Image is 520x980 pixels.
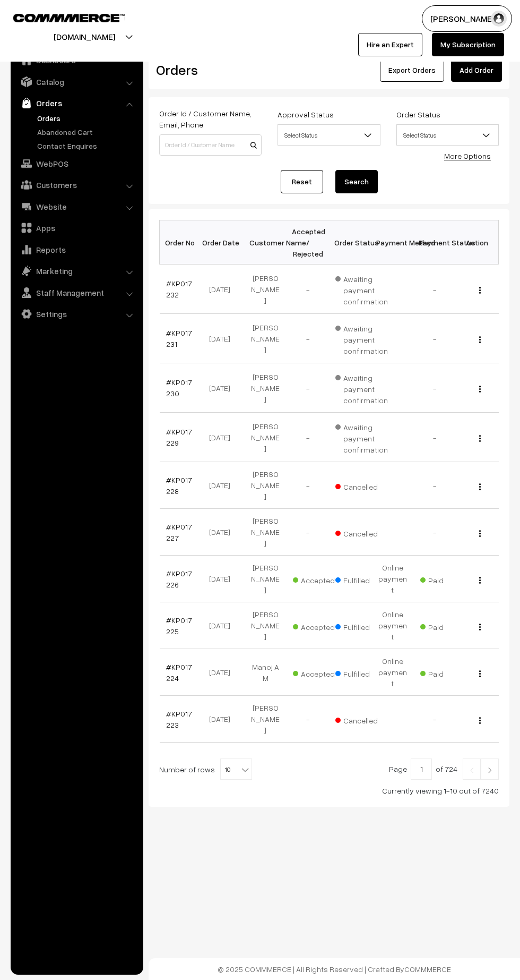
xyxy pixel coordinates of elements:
[287,363,329,413] td: -
[414,462,456,509] td: -
[420,666,473,679] span: Paid
[13,154,140,173] a: WebPOS
[479,670,481,677] img: Menu
[414,363,456,413] td: -
[371,220,414,265] th: Payment Method
[479,717,481,724] img: Menu
[166,709,192,729] a: #KP017223
[13,197,140,216] a: Website
[467,767,476,773] img: Left
[221,759,252,780] span: 10
[287,696,329,743] td: -
[13,261,140,280] a: Marketing
[479,483,481,490] img: Menu
[13,240,140,259] a: Reports
[166,328,192,348] a: #KP017231
[451,58,502,82] a: Add Order
[335,619,388,633] span: Fulfilled
[404,965,451,974] a: COMMMERCE
[397,126,498,144] span: Select Status
[244,265,287,314] td: [PERSON_NAME]
[335,170,378,193] button: Search
[244,413,287,462] td: [PERSON_NAME]
[202,649,244,696] td: [DATE]
[293,666,346,679] span: Accepted
[396,109,440,120] label: Order Status
[244,314,287,363] td: [PERSON_NAME]
[329,220,371,265] th: Order Status
[34,113,140,124] a: Orders
[335,419,388,455] span: Awaiting payment confirmation
[293,619,346,633] span: Accepted
[479,386,481,393] img: Menu
[13,283,140,302] a: Staff Management
[436,764,457,773] span: of 724
[166,662,192,683] a: #KP017224
[420,619,473,633] span: Paid
[414,696,456,743] td: -
[244,509,287,556] td: [PERSON_NAME]
[287,265,329,314] td: -
[287,462,329,509] td: -
[479,530,481,537] img: Menu
[159,764,215,775] span: Number of rows
[220,759,252,780] span: 10
[166,569,192,589] a: #KP017226
[202,462,244,509] td: [DATE]
[278,124,380,146] span: Select Status
[335,572,388,586] span: Fulfilled
[159,108,262,130] label: Order Id / Customer Name, Email, Phone
[371,649,414,696] td: Online payment
[202,265,244,314] td: [DATE]
[244,602,287,649] td: [PERSON_NAME]
[13,175,140,194] a: Customers
[166,279,192,299] a: #KP017232
[479,336,481,343] img: Menu
[335,320,388,356] span: Awaiting payment confirmation
[244,556,287,602] td: [PERSON_NAME]
[13,14,125,22] img: COMMMERCE
[335,370,388,406] span: Awaiting payment confirmation
[278,109,334,120] label: Approval Status
[244,462,287,509] td: [PERSON_NAME]
[202,314,244,363] td: [DATE]
[414,413,456,462] td: -
[16,23,152,50] button: [DOMAIN_NAME]
[202,363,244,413] td: [DATE]
[456,220,499,265] th: Action
[244,649,287,696] td: Manoj A M
[202,602,244,649] td: [DATE]
[166,475,192,496] a: #KP017228
[281,170,323,193] a: Reset
[244,363,287,413] td: [PERSON_NAME]
[166,522,192,542] a: #KP017227
[479,577,481,584] img: Menu
[202,413,244,462] td: [DATE]
[287,509,329,556] td: -
[156,62,261,78] h2: Orders
[166,378,192,398] a: #KP017230
[287,314,329,363] td: -
[287,413,329,462] td: -
[335,479,388,492] span: Cancelled
[202,509,244,556] td: [DATE]
[371,556,414,602] td: Online payment
[371,602,414,649] td: Online payment
[160,220,202,265] th: Order No
[479,435,481,442] img: Menu
[202,220,244,265] th: Order Date
[13,218,140,237] a: Apps
[13,72,140,91] a: Catalog
[159,134,262,156] input: Order Id / Customer Name / Customer Email / Customer Phone
[34,140,140,151] a: Contact Enquires
[13,11,106,23] a: COMMMERCE
[159,785,499,796] div: Currently viewing 1-10 out of 7240
[389,764,407,773] span: Page
[396,124,499,146] span: Select Status
[335,666,388,679] span: Fulfilled
[491,11,507,27] img: user
[202,556,244,602] td: [DATE]
[244,220,287,265] th: Customer Name
[479,624,481,630] img: Menu
[414,265,456,314] td: -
